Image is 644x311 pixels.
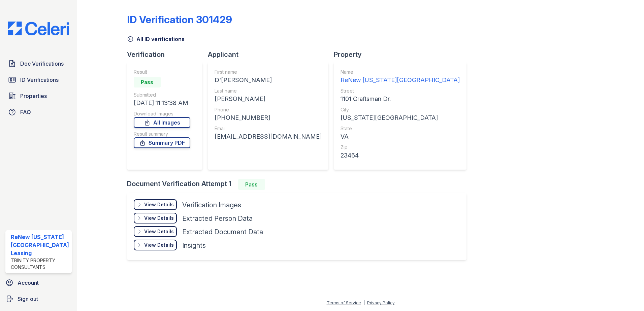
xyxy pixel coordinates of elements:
div: [PHONE_NUMBER] [215,113,322,123]
div: Insights [182,241,206,250]
div: ID Verification 301429 [127,13,232,26]
a: Doc Verifications [5,57,72,70]
a: Account [3,276,74,289]
div: State [341,125,460,132]
div: View Details [144,201,174,208]
span: FAQ [20,108,31,116]
a: Sign out [3,292,74,306]
div: Trinity Property Consultants [11,257,69,271]
div: City [341,106,460,113]
span: Doc Verifications [20,60,64,68]
div: Last name [215,88,322,94]
div: | [363,300,365,305]
div: ReNew [US_STATE][GEOGRAPHIC_DATA] Leasing [11,233,69,257]
a: FAQ [5,105,72,119]
div: View Details [144,228,174,235]
span: Properties [20,92,47,100]
div: Verification Images [182,200,241,210]
div: Document Verification Attempt 1 [127,179,472,190]
span: Sign out [18,295,38,303]
div: Extracted Document Data [182,227,263,237]
div: 1101 Craftsman Dr. [341,94,460,104]
a: All Images [134,117,190,128]
div: Pass [238,179,265,190]
div: Pass [134,77,161,88]
div: Result summary [134,131,190,137]
div: Phone [215,106,322,113]
a: Privacy Policy [367,300,395,305]
div: [DATE] 11:13:38 AM [134,98,190,108]
div: View Details [144,215,174,221]
div: Result [134,69,190,75]
div: Property [334,50,472,59]
div: 23464 [341,151,460,160]
div: [EMAIL_ADDRESS][DOMAIN_NAME] [215,132,322,141]
div: View Details [144,242,174,248]
span: Account [18,279,39,287]
div: Name [341,69,460,75]
div: VA [341,132,460,141]
div: Email [215,125,322,132]
a: ID Verifications [5,73,72,87]
a: All ID verifications [127,35,185,43]
div: Verification [127,50,208,59]
a: Summary PDF [134,137,190,148]
div: Extracted Person Data [182,214,253,223]
div: Applicant [208,50,334,59]
div: [US_STATE][GEOGRAPHIC_DATA] [341,113,460,123]
a: Properties [5,89,72,103]
div: Zip [341,144,460,151]
div: Download Images [134,110,190,117]
div: First name [215,69,322,75]
span: ID Verifications [20,76,59,84]
a: Name ReNew [US_STATE][GEOGRAPHIC_DATA] [341,69,460,85]
div: [PERSON_NAME] [215,94,322,104]
img: CE_Logo_Blue-a8612792a0a2168367f1c8372b55b34899dd931a85d93a1a3d3e32e68fde9ad4.png [3,22,74,35]
div: D'[PERSON_NAME] [215,75,322,85]
a: Terms of Service [327,300,361,305]
div: Submitted [134,92,190,98]
div: ReNew [US_STATE][GEOGRAPHIC_DATA] [341,75,460,85]
div: Street [341,88,460,94]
